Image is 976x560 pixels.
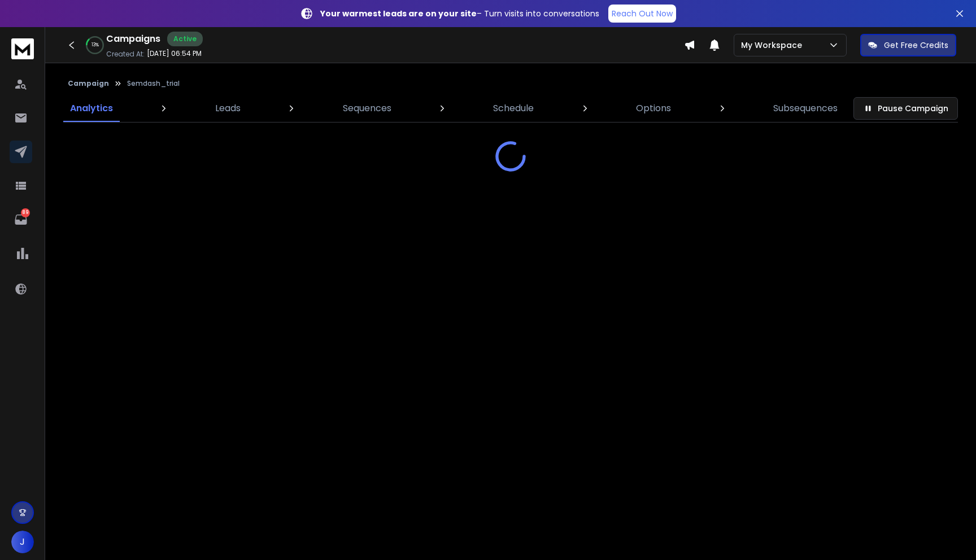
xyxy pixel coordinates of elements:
button: Campaign [68,79,109,88]
p: – Turn visits into conversations [320,8,599,19]
img: logo [11,38,34,59]
button: J [11,531,34,553]
strong: Your warmest leads are on your site [320,8,477,19]
button: Get Free Credits [860,34,956,56]
a: Subsequences [766,95,844,122]
p: Analytics [70,102,113,115]
p: Created At: [106,50,145,59]
p: 13 % [91,42,99,49]
a: Analytics [63,95,120,122]
p: Reach Out Now [612,8,673,19]
p: Schedule [493,102,534,115]
a: Sequences [336,95,398,122]
a: Reach Out Now [608,5,676,23]
p: Options [636,102,671,115]
p: Subsequences [773,102,838,115]
a: Schedule [486,95,541,122]
a: Leads [208,95,247,122]
a: 89 [10,208,32,231]
p: Get Free Credits [884,40,948,51]
p: Sequences [343,102,391,115]
p: 89 [21,208,30,217]
p: Semdash_trial [127,79,180,88]
h1: Campaigns [106,32,160,46]
a: Options [629,95,678,122]
p: Leads [215,102,241,115]
p: [DATE] 06:54 PM [147,49,202,58]
button: Pause Campaign [853,97,958,120]
div: Active [167,32,203,46]
p: My Workspace [741,40,807,51]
